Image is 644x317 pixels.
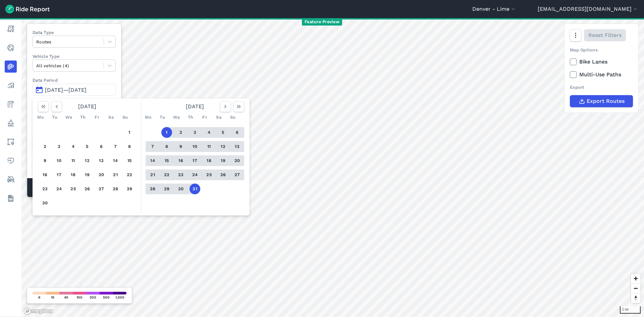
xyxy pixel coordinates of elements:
button: 19 [218,155,228,166]
label: Multi-Use Paths [570,71,633,79]
button: 19 [82,169,93,180]
a: Areas [5,136,17,148]
button: 12 [218,141,228,152]
div: Tu [157,112,168,123]
button: 2 [40,141,50,152]
button: 31 [190,184,200,194]
button: 6 [96,141,107,152]
button: 6 [232,127,243,138]
button: 11 [204,141,214,152]
div: We [63,112,74,123]
button: 7 [110,141,121,152]
button: 18 [204,155,214,166]
div: Mo [35,112,46,123]
button: Zoom in [631,274,641,283]
div: Th [77,112,88,123]
div: Tu [49,112,60,123]
div: Mo [143,112,154,123]
button: 26 [82,184,93,194]
button: 14 [147,155,158,166]
a: Analyze [5,79,17,91]
button: 11 [68,155,78,166]
button: 15 [161,155,172,166]
button: 29 [161,184,172,194]
div: Sa [213,112,224,123]
div: Th [185,112,196,123]
button: 23 [40,184,50,194]
button: 17 [190,155,200,166]
button: [DATE]—[DATE] [33,84,116,96]
div: Fr [199,112,210,123]
button: 18 [68,169,78,180]
a: ModeShift [5,173,17,186]
button: Denver - Lime [472,5,517,13]
span: Export Routes [587,97,625,105]
button: 13 [96,155,107,166]
div: We [171,112,182,123]
button: 8 [124,141,135,152]
canvas: Map [21,18,644,317]
button: 5 [218,127,228,138]
label: Vehicle Type [33,53,116,60]
button: 4 [204,127,214,138]
button: 26 [218,169,228,180]
button: 20 [96,169,107,180]
button: 10 [54,155,64,166]
label: Data Period [33,77,116,83]
div: Fr [92,112,102,123]
button: 25 [204,169,214,180]
button: 7 [147,141,158,152]
button: 13 [232,141,243,152]
label: Data Type [33,29,116,36]
button: 22 [124,169,135,180]
button: 30 [175,184,186,194]
div: Matched Trips [27,178,121,197]
a: Realtime [5,42,17,54]
button: 10 [190,141,200,152]
button: 25 [68,184,78,194]
div: [DATE] [143,101,247,112]
button: 14 [110,155,121,166]
button: 1 [161,127,172,138]
a: Health [5,155,17,167]
button: 16 [40,169,50,180]
button: Zoom out [631,283,641,293]
a: Fees [5,98,17,110]
button: 16 [175,155,186,166]
button: 21 [147,169,158,180]
button: 4 [68,141,78,152]
button: [EMAIL_ADDRESS][DOMAIN_NAME] [538,5,639,13]
button: 9 [175,141,186,152]
div: 1 mi [620,306,641,314]
button: 15 [124,155,135,166]
div: Sa [106,112,116,123]
button: 27 [96,184,107,194]
button: 1 [124,127,135,138]
button: 9 [40,155,50,166]
button: 2 [175,127,186,138]
div: [DATE] [35,101,139,112]
button: Reset bearing to north [631,293,641,303]
div: Su [120,112,130,123]
img: Ride Report [5,5,50,13]
a: Mapbox logo [23,307,53,315]
a: Datasets [5,192,17,204]
button: 22 [161,169,172,180]
span: Feature Preview [302,18,342,26]
button: 20 [232,155,243,166]
span: [DATE]—[DATE] [45,87,87,93]
div: Map Options [570,47,633,53]
button: 5 [82,141,93,152]
button: Export Routes [570,95,633,107]
button: 17 [54,169,64,180]
a: Report [5,23,17,35]
button: 23 [175,169,186,180]
button: 29 [124,184,135,194]
button: 21 [110,169,121,180]
button: 12 [82,155,93,166]
div: Export [570,84,633,90]
button: 24 [190,169,200,180]
button: 24 [54,184,64,194]
a: Policy [5,117,17,129]
button: 28 [147,184,158,194]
